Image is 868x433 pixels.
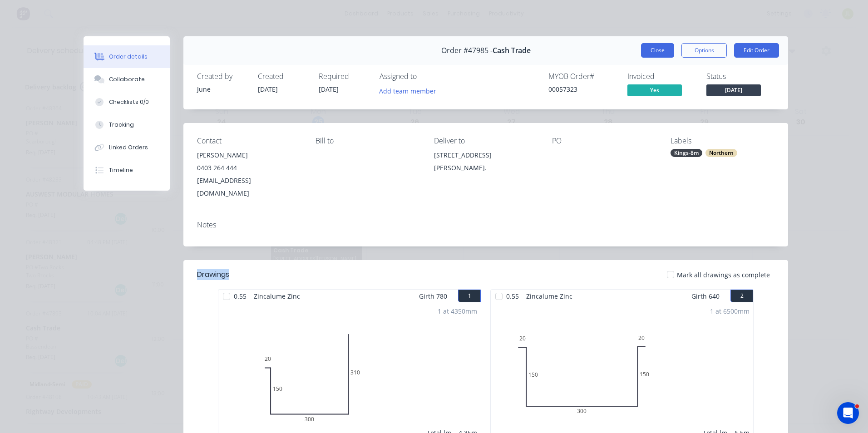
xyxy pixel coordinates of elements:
[706,84,761,96] span: [DATE]
[706,72,774,81] div: Status
[434,149,538,178] div: [STREET_ADDRESS][PERSON_NAME].
[548,72,616,81] div: MYOB Order #
[434,137,538,145] div: Deliver to
[84,113,170,136] button: Tracking
[441,46,493,55] span: Order #47985 -
[84,136,170,159] button: Linked Orders
[380,84,441,97] button: Add team member
[319,72,369,81] div: Required
[552,137,656,145] div: PO
[109,53,148,61] div: Order details
[419,290,447,303] span: Girth 780
[730,290,753,302] button: 2
[109,75,145,84] div: Collaborate
[197,269,229,280] div: Drawings
[691,290,720,303] span: Girth 640
[197,149,301,200] div: [PERSON_NAME]0403 264 444[EMAIL_ADDRESS][DOMAIN_NAME]
[109,143,148,152] div: Linked Orders
[197,221,774,229] div: Notes
[458,290,481,302] button: 1
[250,290,304,303] span: Zincalume Zinc
[316,137,419,145] div: Bill to
[197,149,301,162] div: [PERSON_NAME]
[706,84,761,98] button: [DATE]
[380,72,470,81] div: Assigned to
[109,166,133,174] div: Timeline
[548,84,616,94] div: 00057323
[681,43,727,58] button: Options
[627,84,682,96] span: Yes
[197,72,247,81] div: Created by
[438,306,477,316] div: 1 at 4350mm
[109,98,149,106] div: Checklists 0/0
[197,137,301,145] div: Contact
[84,68,170,91] button: Collaborate
[503,290,523,303] span: 0.55
[523,290,576,303] span: Zincalume Zinc
[258,85,278,93] span: [DATE]
[258,72,308,81] div: Created
[671,149,702,157] div: Kings-8m
[734,43,779,58] button: Edit Order
[375,84,441,97] button: Add team member
[837,402,859,424] iframe: Intercom live chat
[627,72,695,81] div: Invoiced
[671,137,774,145] div: Labels
[84,91,170,113] button: Checklists 0/0
[493,46,531,55] span: Cash Trade
[197,162,301,174] div: 0403 264 444
[705,149,737,157] div: Northern
[197,174,301,200] div: [EMAIL_ADDRESS][DOMAIN_NAME]
[197,84,247,94] div: June
[109,121,134,129] div: Tracking
[84,45,170,68] button: Order details
[434,149,538,174] div: [STREET_ADDRESS][PERSON_NAME].
[230,290,250,303] span: 0.55
[84,159,170,182] button: Timeline
[677,270,770,280] span: Mark all drawings as complete
[319,85,339,93] span: [DATE]
[641,43,674,58] button: Close
[710,306,750,316] div: 1 at 6500mm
